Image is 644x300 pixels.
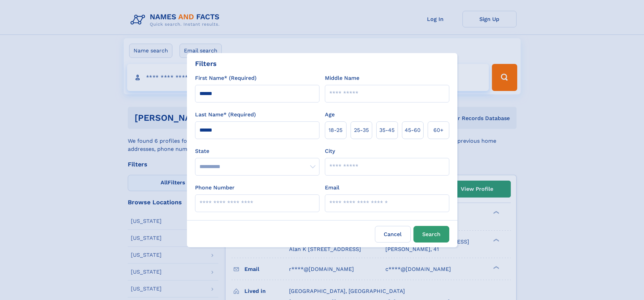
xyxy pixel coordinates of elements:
label: Age [325,111,335,119]
span: 45‑60 [405,126,421,134]
span: 35‑45 [379,126,395,134]
label: Cancel [375,226,411,243]
label: City [325,147,335,155]
label: First Name* (Required) [195,74,257,82]
label: Last Name* (Required) [195,111,256,119]
div: Filters [195,59,217,69]
label: Phone Number [195,184,235,192]
label: Email [325,184,339,192]
span: 25‑35 [354,126,369,134]
span: 18‑25 [329,126,342,134]
span: 60+ [433,126,444,134]
label: Middle Name [325,74,359,82]
label: State [195,147,319,155]
button: Search [413,226,449,243]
